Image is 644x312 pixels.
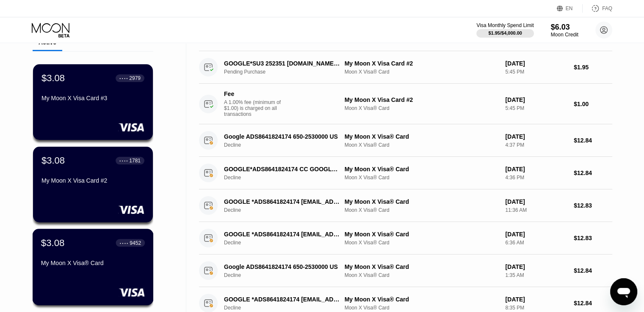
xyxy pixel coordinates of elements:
div: My Moon X Visa® Card [345,133,499,140]
div: My Moon X Visa Card #2 [345,96,499,103]
div: Decline [224,207,349,213]
div: Pending Purchase [224,69,349,75]
div: $3.08● ● ● ●2979My Moon X Visa Card #3 [33,64,153,140]
div: My Moon X Visa Card #3 [41,95,144,101]
div: [DATE] [505,60,567,67]
div: $3.08● ● ● ●1781My Moon X Visa Card #2 [33,147,153,222]
div: $12.84 [574,300,612,307]
div: Moon X Visa® Card [345,142,499,148]
div: Google ADS8641824174 650-2530000 US [224,133,340,140]
div: GOOGLE *ADS8641824174 [EMAIL_ADDRESS] [224,231,340,238]
div: 5:45 PM [505,69,567,75]
div: 2979 [129,75,141,81]
div: FAQ [602,5,612,11]
div: ● ● ● ● [120,241,128,244]
div: [DATE] [505,166,567,172]
div: Google ADS8641824174 650-2530000 USDeclineMy Moon X Visa® CardMoon X Visa® Card[DATE]1:35 AM$12.84 [199,255,612,287]
div: Decline [224,305,349,311]
div: 8:35 PM [505,305,567,311]
div: Decline [224,142,349,148]
div: EN [557,4,583,13]
div: GOOGLE*ADS8641824174 CC GOOGLE.COMUSDeclineMy Moon X Visa® CardMoon X Visa® Card[DATE]4:36 PM$12.84 [199,157,612,189]
div: Decline [224,272,349,278]
div: GOOGLE *ADS8641824174 [EMAIL_ADDRESS]DeclineMy Moon X Visa® CardMoon X Visa® Card[DATE]6:36 AM$12.83 [199,222,612,255]
div: $1.95 [574,64,612,71]
div: 1:35 AM [505,272,567,278]
div: EN [566,5,573,11]
div: Decline [224,240,349,246]
div: My Moon X Visa® Card [345,263,499,270]
div: GOOGLE*SU3 252351 [DOMAIN_NAME][URL][GEOGRAPHIC_DATA]Pending PurchaseMy Moon X Visa Card #2Moon X... [199,51,612,84]
div: [DATE] [505,198,567,205]
div: A 1.00% fee (minimum of $1.00) is charged on all transactions [224,99,287,117]
div: 9452 [130,240,141,246]
div: $6.03 [551,23,578,32]
div: $3.08 [41,237,65,248]
div: [DATE] [505,133,567,140]
div: 5:45 PM [505,105,567,111]
div: Visa Monthly Spend Limit$1.95/$4,000.00 [476,22,533,38]
div: [DATE] [505,96,567,103]
div: $12.84 [574,170,612,176]
div: [DATE] [505,263,567,270]
div: $1.95 / $4,000.00 [488,30,522,36]
div: GOOGLE*SU3 252351 [DOMAIN_NAME][URL][GEOGRAPHIC_DATA] [224,60,340,67]
div: Moon Credit [551,32,578,38]
div: Moon X Visa® Card [345,305,499,311]
div: Moon X Visa® Card [345,175,499,181]
div: $3.08● ● ● ●9452My Moon X Visa® Card [33,229,153,305]
div: Fee [224,90,283,97]
div: ● ● ● ● [119,77,128,79]
div: My Moon X Visa® Card [345,231,499,238]
div: Moon X Visa® Card [345,69,499,75]
div: FAQ [583,4,612,13]
div: Moon X Visa® Card [345,272,499,278]
div: $3.08 [41,73,65,84]
div: FeeA 1.00% fee (minimum of $1.00) is charged on all transactionsMy Moon X Visa Card #2Moon X Visa... [199,84,612,124]
div: GOOGLE*ADS8641824174 CC GOOGLE.COMUS [224,166,340,172]
div: 6:36 AM [505,240,567,246]
div: [DATE] [505,231,567,238]
div: Decline [224,175,349,181]
div: GOOGLE *ADS8641824174 [EMAIL_ADDRESS] [224,198,340,205]
div: My Moon X Visa® Card [41,260,145,266]
div: Google ADS8641824174 650-2530000 USDeclineMy Moon X Visa® CardMoon X Visa® Card[DATE]4:37 PM$12.84 [199,124,612,157]
div: $12.84 [574,137,612,144]
div: Moon X Visa® Card [345,240,499,246]
div: Visa Monthly Spend Limit [476,22,533,28]
div: $12.83 [574,202,612,209]
div: 11:36 AM [505,207,567,213]
div: $6.03Moon Credit [551,23,578,38]
div: My Moon X Visa Card #2 [345,60,499,67]
div: $12.83 [574,235,612,241]
div: GOOGLE *ADS8641824174 [EMAIL_ADDRESS] [224,296,340,303]
div: GOOGLE *ADS8641824174 [EMAIL_ADDRESS]DeclineMy Moon X Visa® CardMoon X Visa® Card[DATE]11:36 AM$1... [199,189,612,222]
div: 4:37 PM [505,142,567,148]
div: 4:36 PM [505,175,567,181]
div: $1.00 [574,101,612,107]
div: 1781 [129,158,141,164]
div: My Moon X Visa® Card [345,296,499,303]
div: My Moon X Visa® Card [345,166,499,172]
div: $3.08 [41,155,65,166]
div: Moon X Visa® Card [345,207,499,213]
div: Moon X Visa® Card [345,105,499,111]
iframe: Nút để khởi chạy cửa sổ nhắn tin [610,278,637,305]
div: Google ADS8641824174 650-2530000 US [224,263,340,270]
div: My Moon X Visa® Card [345,198,499,205]
div: $12.84 [574,267,612,274]
div: [DATE] [505,296,567,303]
div: ● ● ● ● [119,159,128,162]
div: My Moon X Visa Card #2 [41,177,144,184]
